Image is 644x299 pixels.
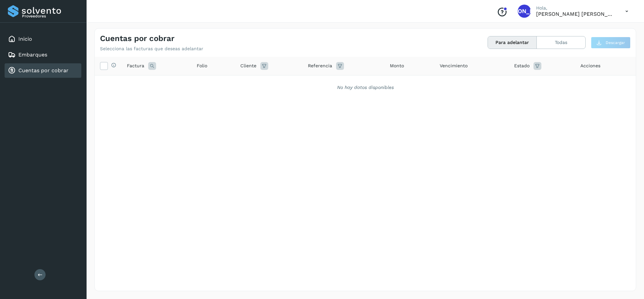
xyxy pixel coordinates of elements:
[18,67,69,74] a: Cuentas por cobrar
[606,40,625,46] span: Descargar
[18,36,32,42] a: Inicio
[127,62,144,69] span: Factura
[536,11,615,17] p: Jesus Alberto Altamirano Alvarez
[197,62,207,69] span: Folio
[440,62,468,69] span: Vencimiento
[5,63,81,78] div: Cuentas por cobrar
[18,52,47,58] a: Embarques
[308,62,332,69] span: Referencia
[536,5,615,11] p: Hola,
[5,48,81,62] div: Embarques
[5,32,81,46] div: Inicio
[488,36,537,49] button: Para adelantar
[537,36,585,49] button: Todas
[514,62,530,69] span: Estado
[390,62,404,69] span: Monto
[240,62,256,69] span: Cliente
[100,34,174,43] h4: Cuentas por cobrar
[100,46,203,52] p: Selecciona las facturas que deseas adelantar
[103,84,627,91] div: No hay datos disponibles
[591,37,631,49] button: Descargar
[22,14,79,18] p: Proveedores
[580,62,600,69] span: Acciones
